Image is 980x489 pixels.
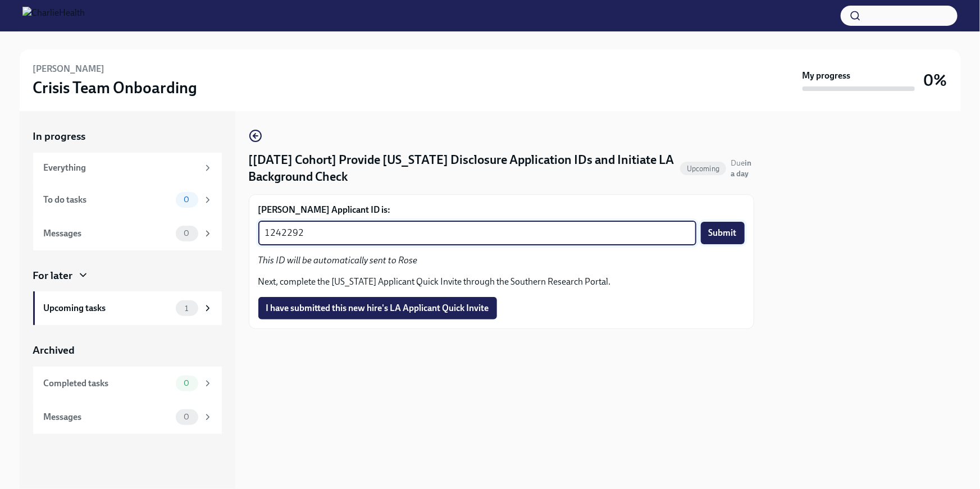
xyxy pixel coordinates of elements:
button: I have submitted this new hire's LA Applicant Quick Invite [258,297,497,319]
span: Due [731,158,751,179]
span: 0 [177,229,196,237]
img: CharlieHealth [22,7,85,25]
a: Everything [33,153,222,183]
button: Submit [701,222,745,244]
a: Messages0 [33,217,222,250]
a: Upcoming tasks1 [33,291,222,325]
div: Messages [44,227,171,240]
h3: Crisis Team Onboarding [33,77,198,98]
h3: 0% [924,70,947,90]
h4: [[DATE] Cohort] Provide [US_STATE] Disclosure Application IDs and Initiate LA Background Check [249,152,676,185]
div: Completed tasks [44,377,171,390]
span: Submit [709,227,737,239]
strong: My progress [803,70,851,82]
div: Everything [44,162,198,174]
a: Completed tasks0 [33,367,222,400]
span: 1 [178,304,195,313]
a: Archived [33,343,222,358]
span: 0 [177,195,196,204]
span: Upcoming [680,164,727,173]
div: Upcoming tasks [44,302,171,314]
em: This ID will be automatically sent to Rose [258,255,418,266]
div: For later [33,268,73,283]
p: Next, complete the [US_STATE] Applicant Quick Invite through the Southern Research Portal. [258,276,745,288]
a: Messages0 [33,400,222,434]
span: 0 [177,413,196,421]
span: 0 [177,379,196,387]
a: To do tasks0 [33,183,222,217]
textarea: 1242292 [265,226,690,240]
label: [PERSON_NAME] Applicant ID is: [258,204,745,216]
h6: [PERSON_NAME] [33,63,105,75]
div: Messages [44,411,171,423]
a: In progress [33,129,222,144]
a: For later [33,268,222,283]
div: To do tasks [44,194,171,206]
span: I have submitted this new hire's LA Applicant Quick Invite [266,303,489,314]
span: August 21st, 2025 10:00 [731,158,754,179]
strong: in a day [731,158,751,179]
